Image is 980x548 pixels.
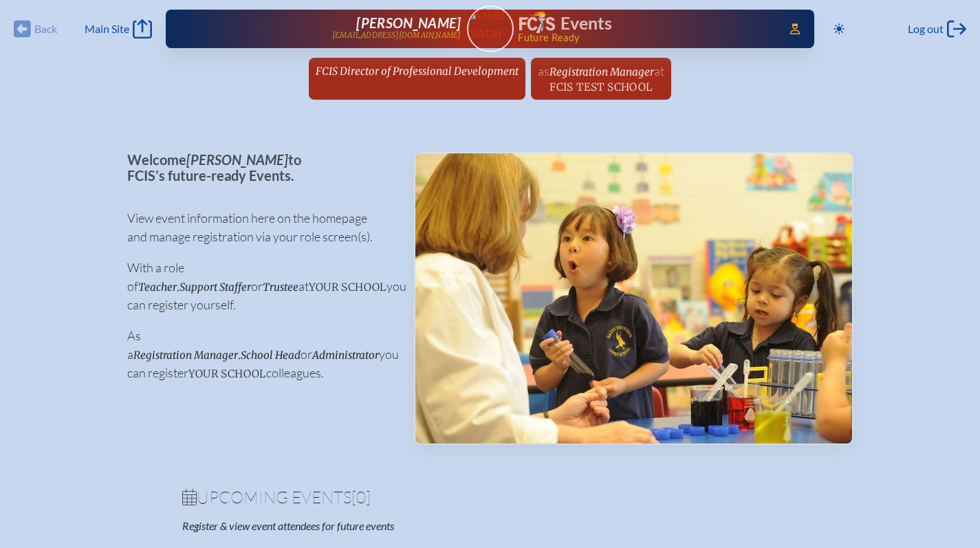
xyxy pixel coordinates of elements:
[133,349,238,362] span: Registration Manager
[127,209,392,246] p: View event information here on the homepage and manage registration via your role screen(s).
[467,6,514,52] a: User Avatar
[263,281,298,294] span: Trustee
[309,281,386,294] span: your school
[186,151,288,168] span: [PERSON_NAME]
[356,14,461,31] span: [PERSON_NAME]
[549,80,652,94] span: FCIS Test School
[179,281,251,294] span: Support Staffer
[312,349,379,362] span: Administrator
[518,33,770,43] span: Future Ready
[908,22,944,36] span: Log out
[316,65,519,78] span: FCIS Director of Professional Development
[182,489,798,505] h1: Upcoming Events
[532,58,670,100] a: asRegistration ManageratFCIS Test School
[461,5,519,41] img: User Avatar
[127,259,392,314] p: With a role of , or at you can register yourself.
[210,15,461,43] a: [PERSON_NAME][EMAIL_ADDRESS][DOMAIN_NAME]
[182,519,545,533] p: Register & view event attendees for future events
[241,349,301,362] span: School Head
[127,327,392,382] p: As a , or you can register colleagues.
[188,367,266,380] span: your school
[519,11,771,43] div: FCIS Events — Future ready
[415,153,852,443] img: Events
[310,58,524,84] a: FCIS Director of Professional Development
[332,31,461,40] p: [EMAIL_ADDRESS][DOMAIN_NAME]
[138,281,177,294] span: Teacher
[549,65,654,78] span: Registration Manager
[127,152,392,183] p: Welcome to FCIS’s future-ready Events.
[85,22,129,36] span: Main Site
[85,19,152,39] a: Main Site
[654,63,664,78] span: at
[538,63,549,78] span: as
[351,487,371,507] span: [0]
